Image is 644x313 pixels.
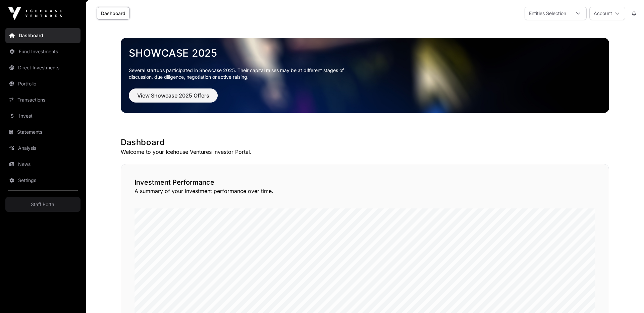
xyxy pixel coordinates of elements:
a: Showcase 2025 [129,47,601,59]
h1: Dashboard [121,137,609,148]
h2: Investment Performance [135,178,595,187]
a: Staff Portal [5,197,80,212]
p: Welcome to your Icehouse Ventures Investor Portal. [121,148,609,156]
button: View Showcase 2025 Offers [129,88,218,103]
a: Transactions [5,92,80,107]
p: A summary of your investment performance over time. [135,187,595,195]
a: Dashboard [5,28,80,43]
p: Several startups participated in Showcase 2025. Their capital raises may be at different stages o... [129,67,354,80]
a: Invest [5,109,80,123]
img: Showcase 2025 [121,38,609,113]
span: View Showcase 2025 Offers [137,91,209,100]
a: Analysis [5,141,80,155]
img: Icehouse Ventures Logo [8,7,62,20]
div: Entities Selection [525,7,570,20]
a: Fund Investments [5,44,80,59]
a: Dashboard [97,7,130,20]
button: Account [589,7,625,20]
a: Portfolio [5,76,80,91]
a: News [5,157,80,172]
a: Settings [5,173,80,188]
a: View Showcase 2025 Offers [129,95,218,102]
a: Statements [5,125,80,139]
a: Direct Investments [5,60,80,75]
